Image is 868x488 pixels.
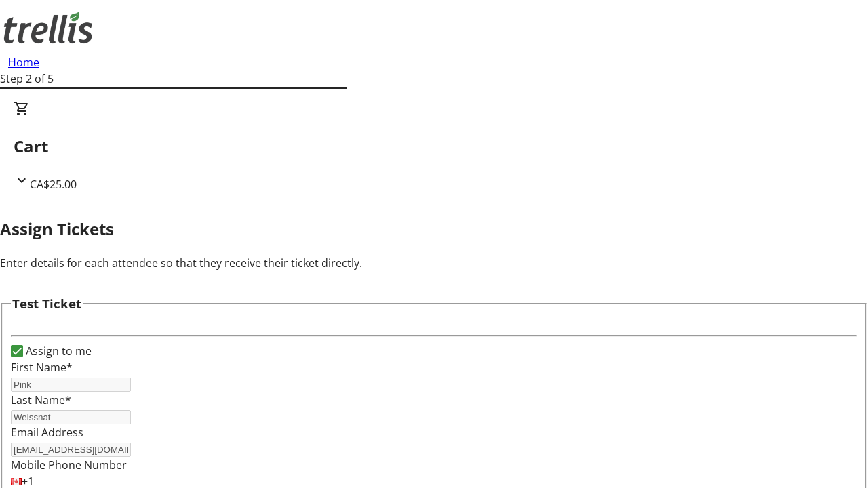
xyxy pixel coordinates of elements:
label: Assign to me [23,343,92,359]
h2: Cart [14,134,854,159]
label: Mobile Phone Number [11,457,127,472]
h3: Test Ticket [12,294,81,313]
label: First Name* [11,360,73,375]
div: CartCA$25.00 [14,100,854,192]
span: CA$25.00 [30,177,77,192]
label: Email Address [11,425,83,440]
label: Last Name* [11,392,71,407]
